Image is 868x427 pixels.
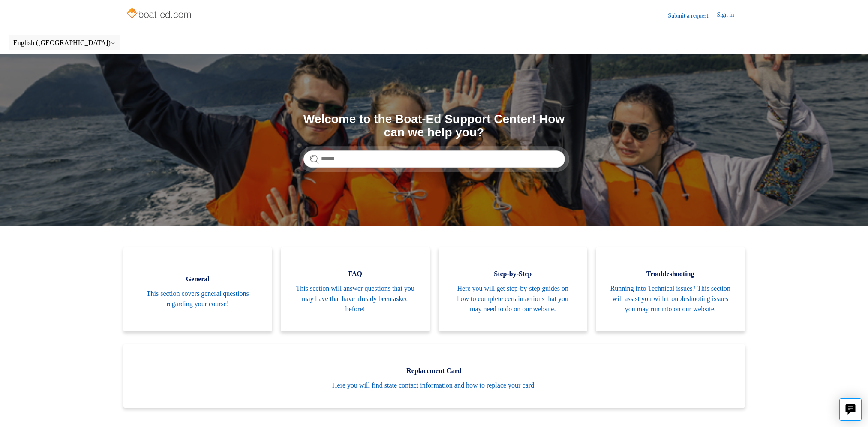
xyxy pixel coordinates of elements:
[136,380,732,391] span: Here you will find state contact information and how to replace your card.
[609,283,732,314] span: Running into Technical issues? This section will assist you with troubleshooting issues you may r...
[136,366,732,376] span: Replacement Card
[303,150,565,168] input: Search
[294,283,417,314] span: This section will answer questions that you may have that have already been asked before!
[136,289,260,309] span: This section covers general questions regarding your course!
[609,269,732,279] span: Troubleshooting
[123,247,273,331] a: General This section covers general questions regarding your course!
[294,269,417,279] span: FAQ
[668,11,717,20] a: Submit a request
[126,5,194,22] img: Boat-Ed Help Center home page
[839,398,862,421] button: Live chat
[717,10,742,21] a: Sign in
[281,247,430,331] a: FAQ This section will answer questions that you may have that have already been asked before!
[439,247,588,331] a: Step-by-Step Here you will get step-by-step guides on how to complete certain actions that you ma...
[13,39,116,47] button: English ([GEOGRAPHIC_DATA])
[303,113,565,139] h1: Welcome to the Boat-Ed Support Center! How can we help you?
[123,344,745,408] a: Replacement Card Here you will find state contact information and how to replace your card.
[451,269,575,279] span: Step-by-Step
[596,247,745,331] a: Troubleshooting Running into Technical issues? This section will assist you with troubleshooting ...
[136,274,260,284] span: General
[451,283,575,314] span: Here you will get step-by-step guides on how to complete certain actions that you may need to do ...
